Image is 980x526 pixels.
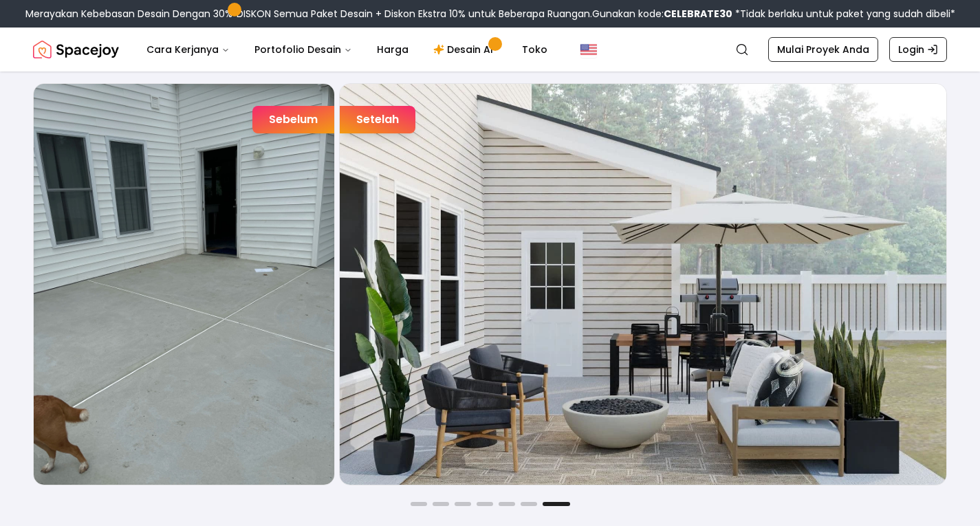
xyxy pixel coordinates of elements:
[777,43,869,56] font: Mulai Proyek Anda
[366,36,420,63] a: Harga
[25,7,232,21] font: Merayakan Kebebasan Desain Dengan 30%
[422,36,508,63] a: Desain AI
[340,84,946,485] img: Desain Ruang Luar setelah mendesain dengan Spacejoy
[522,43,547,56] font: Toko
[254,43,341,56] font: Portofolio Desain
[580,41,597,58] img: Amerika Serikat
[356,111,399,127] font: Setelah
[521,502,537,506] button: Buka slide 6
[377,43,409,56] font: Harga
[237,7,592,21] font: DISKON Semua Paket Desain + Diskon Ekstra 10% untuk Beberapa Ruangan.
[477,502,493,506] button: Buka slide 4
[34,84,334,485] img: Desain Ruang Luar sebelum mendesain dengan Spacejoy
[499,502,515,506] button: Buka slide 5
[735,7,955,21] font: *Tidak berlaku untuk paket yang sudah dibeli*
[146,43,219,56] font: Cara Kerjanya
[33,36,119,63] a: Spacejoy
[455,502,471,506] button: Buka slide 3
[269,111,318,127] font: Sebelum
[664,7,732,21] font: CELEBRATE30
[135,36,558,63] nav: Utama
[243,36,363,63] button: Portofolio Desain
[889,37,947,62] a: Login
[543,502,570,506] button: Buka slide 7
[135,36,241,63] button: Cara Kerjanya
[511,36,558,63] a: Toko
[411,502,427,506] button: Buka slide 1
[768,37,878,62] a: Mulai Proyek Anda
[433,502,449,506] button: Buka slide 2
[447,43,493,56] font: Desain AI
[33,28,947,72] nav: Global
[33,83,947,485] div: Korsel
[33,36,119,63] img: Logo Spacejoy
[33,83,947,485] div: 7 / 7
[592,7,664,21] font: Gunakan kode:
[898,43,924,56] font: Login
